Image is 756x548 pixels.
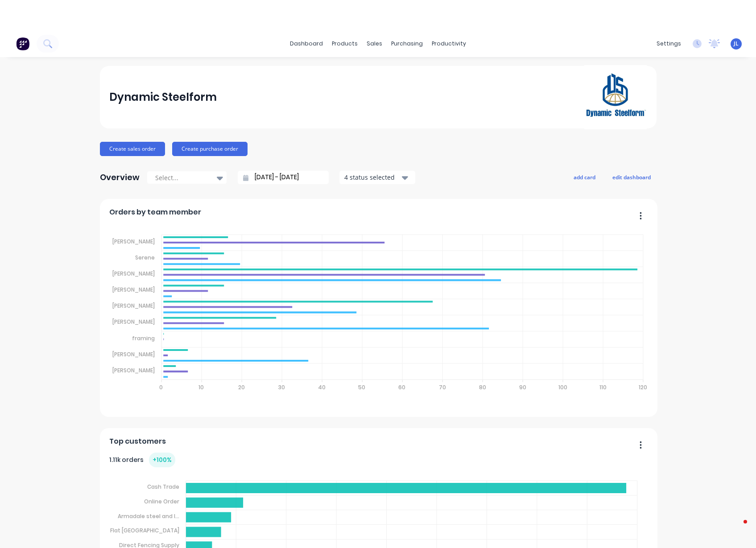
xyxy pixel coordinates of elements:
tspan: [PERSON_NAME] [112,367,155,374]
tspan: [PERSON_NAME] [112,318,155,326]
img: Factory [16,37,29,50]
button: Create sales order [100,142,165,156]
span: JL [734,40,739,48]
div: sales [362,37,387,50]
tspan: 30 [278,383,285,391]
div: 4 status selected [344,173,401,182]
div: products [327,37,362,50]
tspan: Online Order [144,498,179,505]
tspan: 60 [399,383,406,391]
div: + 100 % [149,453,175,467]
tspan: 20 [238,383,245,391]
tspan: [PERSON_NAME] [112,286,155,293]
div: Overview [100,169,140,186]
tspan: [PERSON_NAME] [112,270,155,277]
div: productivity [427,37,471,50]
tspan: 70 [439,383,446,391]
tspan: [PERSON_NAME] [112,350,155,358]
div: settings [652,37,686,50]
div: 1.11k orders [109,453,175,467]
button: add card [568,171,601,183]
tspan: 50 [358,383,365,391]
button: 4 status selected [339,171,415,184]
tspan: 10 [198,383,204,391]
tspan: framing [132,334,155,342]
tspan: Armadale steel and I... [118,512,179,519]
tspan: Cash Trade [147,483,179,490]
iframe: Intercom live chat [726,518,747,539]
tspan: 40 [318,383,326,391]
button: Create purchase order [172,142,248,156]
tspan: 120 [639,383,648,391]
tspan: Serene [135,254,155,261]
a: dashboard [285,37,327,50]
div: Dynamic Steelform [109,88,217,106]
button: edit dashboard [607,171,657,183]
span: Top customers [109,436,166,447]
span: Orders by team member [109,207,201,218]
img: Dynamic Steelform [584,65,647,129]
tspan: 80 [479,383,486,391]
tspan: [PERSON_NAME] [112,238,155,245]
tspan: 0 [159,383,163,391]
tspan: Granny Flat [GEOGRAPHIC_DATA] [88,527,179,534]
tspan: 110 [599,383,607,391]
tspan: 100 [558,383,567,391]
tspan: [PERSON_NAME] [112,302,155,309]
tspan: 90 [519,383,526,391]
div: purchasing [387,37,427,50]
